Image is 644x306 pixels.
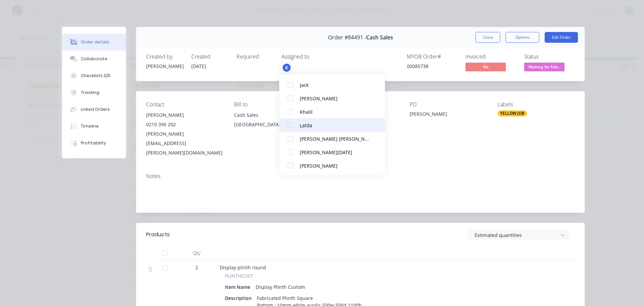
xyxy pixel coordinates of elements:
[497,110,527,116] div: YELLOW JOB
[62,34,126,50] button: Order details
[300,149,371,156] div: [PERSON_NAME][DATE]
[81,140,106,146] div: Profitability
[81,106,110,112] div: Linked Orders
[279,145,385,159] button: [PERSON_NAME][DATE]
[220,264,266,271] span: Display plinth round
[236,54,273,60] div: Required
[195,264,198,271] span: 2
[279,132,385,145] button: [PERSON_NAME] [PERSON_NAME]
[234,110,311,120] div: Cash Sales
[407,54,457,60] div: MYOB Order #
[176,246,217,260] div: Qty
[146,173,575,179] div: Notes
[62,50,126,67] button: Collaborate
[279,118,385,132] button: Latda
[191,63,206,69] span: [DATE]
[524,54,575,60] div: Status
[81,73,110,79] div: Checklists 0/0
[146,101,223,108] div: Contact
[524,63,565,73] button: Waiting for Fab...
[476,32,500,43] button: Close
[81,39,109,45] div: Order details
[300,122,371,129] div: Latda
[465,54,516,60] div: Invoiced
[282,54,349,60] div: Assigned to
[328,34,366,41] span: Order #84491 -
[300,95,371,102] div: [PERSON_NAME]
[62,101,126,118] button: Linked Orders
[366,34,393,41] span: Cash Sales
[465,63,506,71] span: No
[300,81,371,89] div: Jack
[407,63,457,70] div: 00085738
[282,63,292,73] button: K
[410,101,487,108] div: PO
[146,110,223,120] div: [PERSON_NAME]
[279,159,385,172] button: [PERSON_NAME]
[191,54,228,60] div: Created
[81,123,99,129] div: Timeline
[146,63,183,70] div: [PERSON_NAME]
[62,118,126,135] button: Timeline
[506,32,539,43] button: Options
[497,101,575,108] div: Labels
[253,282,308,292] div: Display Plinth Custom
[545,32,578,43] button: Edit Order
[300,135,371,142] div: [PERSON_NAME] [PERSON_NAME]
[146,120,223,129] div: 0210 390 202
[225,282,253,292] div: Item Name
[81,56,107,62] div: Collaborate
[225,293,254,303] div: Description
[300,162,371,169] div: [PERSON_NAME]
[146,231,170,239] div: Products
[62,135,126,151] button: Profitability
[62,67,126,84] button: Checklists 0/0
[524,63,565,71] span: Waiting for Fab...
[300,108,371,115] div: Khalil
[225,272,253,279] span: PLINTHCUST
[234,120,311,129] div: [GEOGRAPHIC_DATA],
[146,110,223,158] div: [PERSON_NAME]0210 390 202[PERSON_NAME][EMAIL_ADDRESS][PERSON_NAME][DOMAIN_NAME]
[81,90,99,96] div: Tracking
[146,129,223,158] div: [PERSON_NAME][EMAIL_ADDRESS][PERSON_NAME][DOMAIN_NAME]
[279,92,385,105] button: [PERSON_NAME]
[62,84,126,101] button: Tracking
[279,105,385,118] button: Khalil
[234,101,311,108] div: Bill to
[279,78,385,92] button: Jack
[410,110,487,120] div: [PERSON_NAME]
[234,110,311,132] div: Cash Sales[GEOGRAPHIC_DATA],
[146,54,183,60] div: Created by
